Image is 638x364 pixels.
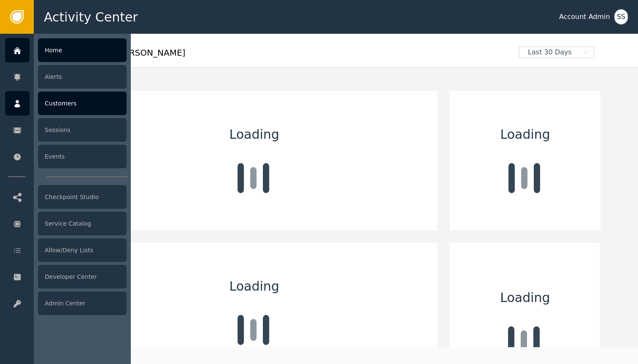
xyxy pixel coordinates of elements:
[513,46,600,58] button: Last 30 Days
[38,238,127,262] div: Allow/Deny Lists
[500,288,550,307] span: Loading
[5,185,127,209] a: Checkpoint Studio
[500,125,550,144] span: Loading
[614,9,628,24] button: SS
[559,12,610,22] div: Account Admin
[38,118,127,142] div: Sessions
[519,47,580,57] span: Last 30 Days
[230,125,279,144] span: Loading
[71,46,513,65] div: Welcome , [PERSON_NAME]
[5,118,127,142] a: Sessions
[5,264,127,289] a: Developer Center
[5,91,127,116] a: Customers
[5,38,127,62] a: Home
[5,238,127,262] a: Allow/Deny Lists
[44,8,138,27] span: Activity Center
[38,145,127,168] div: Events
[5,211,127,236] a: Service Catalog
[38,65,127,89] div: Alerts
[5,291,127,315] a: Admin Center
[38,265,127,289] div: Developer Center
[38,38,127,62] div: Home
[38,185,127,209] div: Checkpoint Studio
[230,277,279,296] span: Loading
[5,144,127,169] a: Events
[38,212,127,235] div: Service Catalog
[38,291,127,315] div: Admin Center
[38,92,127,115] div: Customers
[5,65,127,89] a: Alerts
